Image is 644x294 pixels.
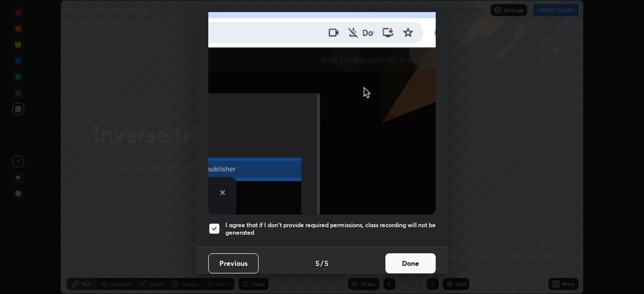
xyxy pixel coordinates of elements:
[208,253,259,273] button: Previous
[325,258,329,268] h4: 5
[225,221,436,237] h5: I agree that if I don't provide required permissions, class recording will not be generated
[320,258,324,268] h4: /
[385,253,436,273] button: Done
[315,258,319,268] h4: 5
